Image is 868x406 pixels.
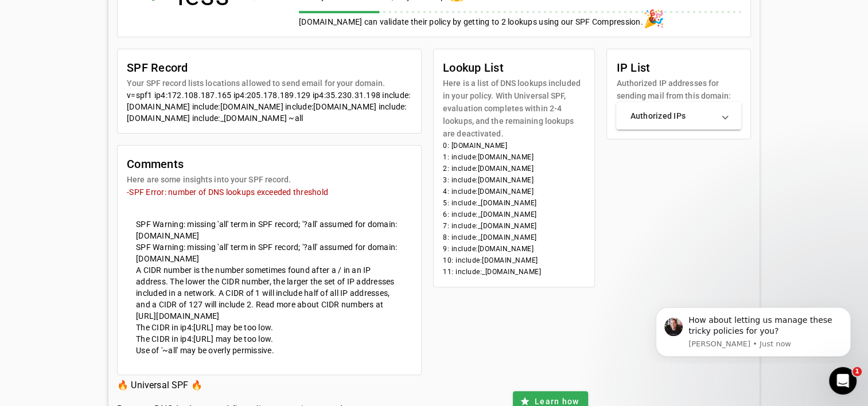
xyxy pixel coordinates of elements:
span: [DOMAIN_NAME] can validate their policy by getting to 2 lookups using our SPF Compression. [299,17,643,26]
li: 0: [DOMAIN_NAME] [443,140,585,151]
li: 4: include:[DOMAIN_NAME] [443,186,585,197]
li: 2: include:[DOMAIN_NAME] [443,163,585,174]
mat-card-content: The CIDR in ip4:[URL] may be too low. [127,322,412,333]
li: 5: include:_[DOMAIN_NAME] [443,197,585,209]
mat-card-title: IP List [616,58,741,77]
div: v=spf1 ip4:172.108.187.165 ip4:205.178.189.129 ip4:35.230.31.198 include:[DOMAIN_NAME] include:[D... [127,89,412,124]
li: 7: include:_[DOMAIN_NAME] [443,220,585,232]
li: 1: include:[DOMAIN_NAME] [443,151,585,163]
span: 1 [853,367,862,376]
mat-card-title: Comments [127,155,291,173]
mat-card-content: The CIDR in ip4:[URL] may be too low. [127,333,412,345]
li: 8: include:_[DOMAIN_NAME] [443,232,585,243]
mat-card-content: SPF Warning: missing 'all' term in SPF record; '?all' assumed for domain: [DOMAIN_NAME] [127,209,412,241]
mat-card-title: Lookup List [443,58,585,77]
mat-card-subtitle: Here is a list of DNS lookups included in your policy. With Universal SPF, evaluation completes w... [443,77,585,140]
li: 10: include:[DOMAIN_NAME] [443,255,585,266]
mat-card-subtitle: Here are some insights into your SPF record. [127,173,291,186]
mat-panel-title: Authorized IPs [630,110,714,122]
mat-card-subtitle: Authorized IP addresses for sending mail from this domain: [616,77,741,102]
mat-card-content: A CIDR number is the number sometimes found after a / in an IP address. The lower the CIDR number... [127,264,412,322]
span: 🎉 [643,9,664,29]
mat-expansion-panel-header: Authorized IPs [616,102,741,130]
mat-card-content: SPF Warning: missing 'all' term in SPF record; '?all' assumed for domain: [DOMAIN_NAME] [127,241,412,264]
mat-card-title: SPF Record [127,58,385,77]
li: 9: include:[DOMAIN_NAME] [443,243,585,255]
mat-card-content: Use of '~all' may be overly permissive. [127,345,412,365]
mat-card-subtitle: Your SPF record lists locations allowed to send email for your domain. [127,77,385,89]
iframe: Intercom notifications message [639,297,868,364]
li: 3: include:[DOMAIN_NAME] [443,174,585,186]
mat-error: -SPF Error: number of DNS lookups exceeded threshold [127,186,412,198]
li: 6: include:_[DOMAIN_NAME] [443,209,585,220]
iframe: Intercom live chat [829,367,857,395]
h3: 🔥 Universal SPF 🔥 [117,377,350,393]
li: 11: include:_[DOMAIN_NAME] [443,266,585,278]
